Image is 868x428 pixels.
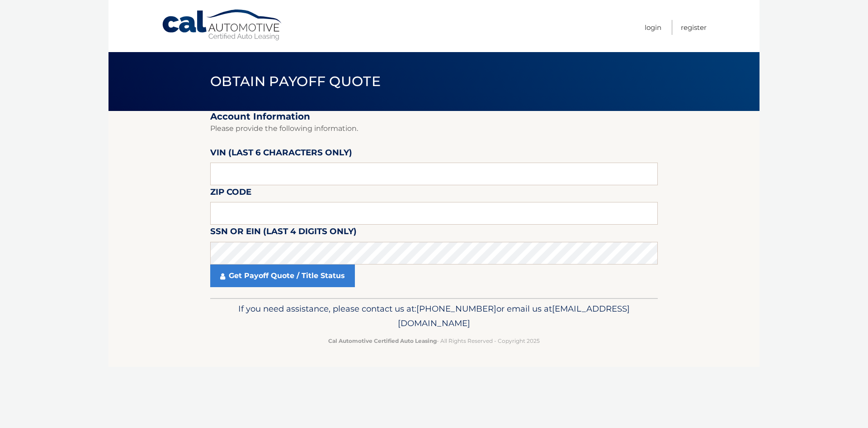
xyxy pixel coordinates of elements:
strong: Cal Automotive Certified Auto Leasing [328,337,437,344]
label: VIN (last 6 characters only) [210,146,352,163]
span: Obtain Payoff Quote [210,73,381,90]
a: Get Payoff Quote / Title Status [210,264,355,287]
p: - All Rights Reserved - Copyright 2025 [216,336,652,346]
a: Cal Automotive [161,9,283,41]
h2: Account Information [210,111,658,122]
label: Zip Code [210,185,251,202]
a: Login [645,20,661,35]
a: Register [681,20,707,35]
p: If you need assistance, please contact us at: or email us at [216,302,652,331]
label: SSN or EIN (last 4 digits only) [210,225,357,241]
span: [PHONE_NUMBER] [416,303,496,314]
p: Please provide the following information. [210,122,658,135]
